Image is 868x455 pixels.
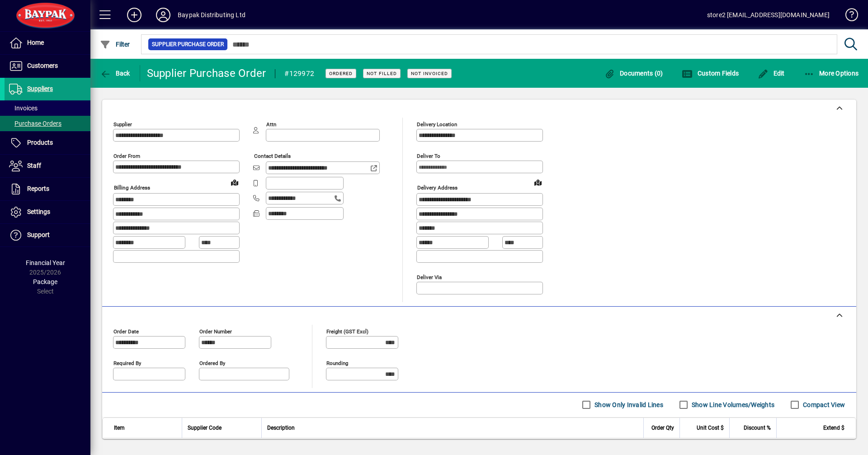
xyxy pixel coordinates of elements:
span: Package [33,278,57,285]
span: Unit Cost $ [697,423,724,433]
mat-label: Deliver via [417,274,442,280]
mat-label: Ordered by [199,360,225,366]
button: Profile [149,7,178,23]
label: Show Line Volumes/Weights [690,400,774,409]
a: Settings [5,201,90,223]
span: Staff [27,162,41,169]
button: More Options [802,65,861,81]
div: store2 [EMAIL_ADDRESS][DOMAIN_NAME] [707,8,830,22]
span: Purchase Orders [9,120,61,127]
a: Home [5,32,90,54]
button: Custom Fields [679,65,741,81]
app-page-header-button: Back [90,65,140,81]
mat-label: Supplier [113,121,132,128]
button: Back [98,65,132,81]
span: Edit [758,70,785,77]
a: Knowledge Base [839,2,857,31]
a: View on map [227,175,242,190]
button: Filter [98,36,132,52]
span: Filter [100,41,130,48]
label: Show Only Invalid Lines [593,400,663,409]
span: Extend $ [823,423,844,433]
button: Add [120,7,149,23]
span: Description [267,423,295,433]
span: Financial Year [26,259,65,266]
span: Discount % [744,423,771,433]
a: Staff [5,155,90,177]
label: Compact View [801,400,845,409]
mat-label: Rounding [326,360,348,366]
span: Support [27,231,50,238]
span: Products [27,139,53,146]
a: Customers [5,55,90,77]
span: Supplier Code [188,423,222,433]
span: Ordered [329,71,353,76]
span: Home [27,39,44,46]
button: Documents (0) [602,65,665,81]
a: Invoices [5,100,90,116]
a: Reports [5,178,90,200]
div: Supplier Purchase Order [147,66,266,81]
mat-label: Delivery Location [417,121,457,128]
mat-label: Order from [113,153,140,159]
a: Support [5,224,90,246]
mat-label: Required by [113,360,141,366]
mat-label: Order date [113,328,139,334]
mat-label: Order number [199,328,232,334]
span: Invoices [9,104,38,112]
span: Custom Fields [682,70,739,77]
span: Supplier Purchase Order [152,40,224,49]
span: Order Qty [651,423,674,433]
span: Back [100,70,130,77]
div: #129972 [284,66,314,81]
span: Item [114,423,125,433]
a: View on map [531,175,545,190]
button: Edit [755,65,787,81]
mat-label: Deliver To [417,153,440,159]
div: Baypak Distributing Ltd [178,8,245,22]
mat-label: Freight (GST excl) [326,328,368,334]
span: Reports [27,185,49,192]
span: Customers [27,62,58,69]
span: Documents (0) [604,70,663,77]
span: More Options [804,70,859,77]
span: Not Invoiced [411,71,448,76]
span: Not Filled [367,71,397,76]
span: Suppliers [27,85,53,92]
a: Purchase Orders [5,116,90,131]
span: Settings [27,208,50,215]
mat-label: Attn [266,121,276,128]
a: Products [5,132,90,154]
